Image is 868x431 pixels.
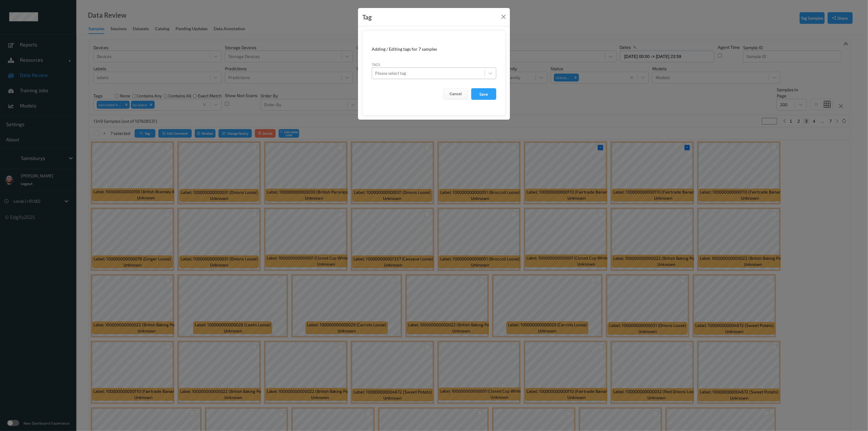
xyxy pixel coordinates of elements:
button: Save [471,88,496,100]
div: Tag [362,12,372,22]
button: Cancel [443,88,468,100]
label: Tags [372,62,380,67]
button: Close [499,13,508,21]
div: Adding / Editing tags for 7 samples [372,46,496,52]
